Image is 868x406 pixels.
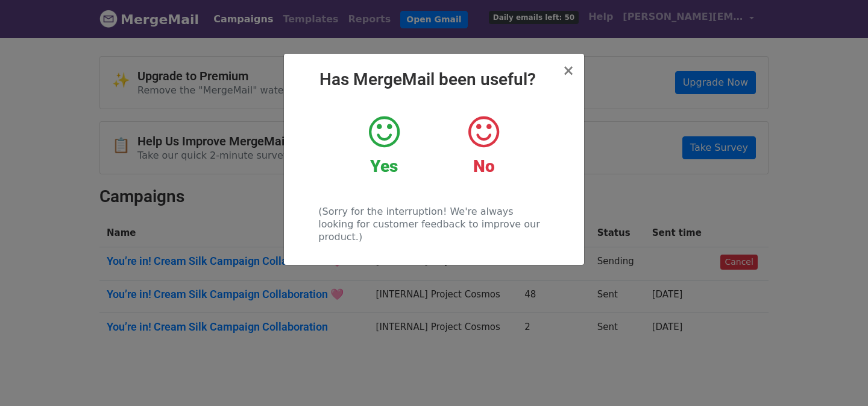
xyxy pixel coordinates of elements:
h2: Has MergeMail been useful? [294,69,574,90]
p: (Sorry for the interruption! We're always looking for customer feedback to improve our product.) [318,205,549,243]
strong: No [473,156,495,176]
a: Yes [344,114,425,177]
a: No [443,114,524,177]
span: × [562,62,574,79]
button: Close [562,63,574,78]
strong: Yes [370,156,398,176]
